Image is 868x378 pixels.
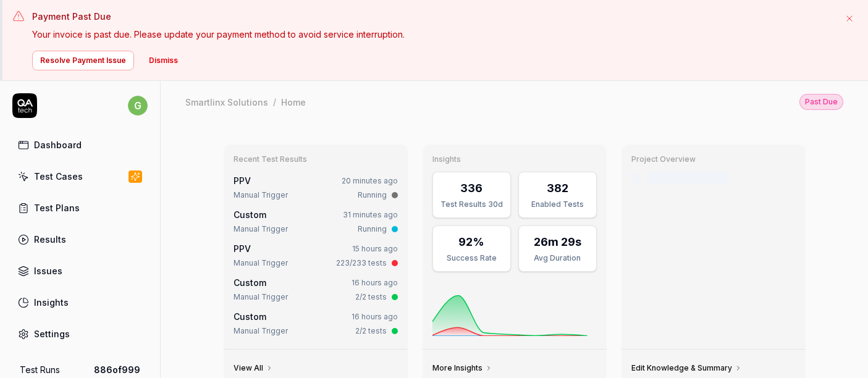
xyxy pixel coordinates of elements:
[32,51,134,70] button: Resolve Payment Issue
[799,94,843,110] div: Past Due
[234,224,288,235] div: Manual Trigger
[12,322,148,346] a: Settings
[20,364,60,376] h5: Test Runs
[343,210,398,219] time: 31 minutes ago
[12,259,148,283] a: Issues
[12,164,148,188] a: Test Cases
[458,233,484,250] div: 92%
[526,253,589,264] div: Avg Duration
[234,258,288,269] div: Manual Trigger
[440,253,503,264] div: Success Rate
[273,96,276,108] div: /
[141,51,185,70] button: Dismiss
[358,224,387,235] div: Running
[32,28,833,41] p: Your invoice is past due. Please update your payment method to avoid service interruption.
[234,325,288,337] div: Manual Trigger
[358,190,387,201] div: Running
[281,96,306,108] div: Home
[12,133,148,157] a: Dashboard
[234,311,266,322] span: Custom
[34,233,66,246] div: Results
[12,227,148,251] a: Results
[440,199,503,210] div: Test Results 30d
[234,175,251,186] a: PPV
[234,292,288,303] div: Manual Trigger
[352,278,398,287] time: 16 hours ago
[432,154,597,164] h3: Insights
[547,180,568,196] div: 382
[355,292,387,303] div: 2/2 tests
[234,209,266,220] span: Custom
[352,312,398,321] time: 16 hours ago
[231,172,400,203] a: PPV20 minutes agoManual TriggerRunning
[128,96,148,115] span: g
[355,325,387,337] div: 2/2 tests
[231,308,400,339] a: Custom16 hours agoManual Trigger2/2 tests
[32,10,833,23] h3: Payment Past Due
[12,196,148,220] a: Test Plans
[234,277,266,288] span: Custom
[460,180,482,196] div: 336
[336,258,387,269] div: 223/233 tests
[646,172,729,185] div: Last crawled [DATE]
[231,274,400,305] a: Custom16 hours agoManual Trigger2/2 tests
[185,96,268,108] div: Smartlinx Solutions
[128,93,148,118] button: g
[34,327,70,340] div: Settings
[94,363,140,376] span: 886 of 999
[34,170,83,183] div: Test Cases
[631,363,742,373] a: Edit Knowledge & Summary
[631,154,796,164] h3: Project Overview
[234,243,251,254] a: PPV
[526,199,589,210] div: Enabled Tests
[231,240,400,271] a: PPV15 hours agoManual Trigger223/233 tests
[234,154,398,164] h3: Recent Test Results
[34,201,80,214] div: Test Plans
[234,363,273,373] a: View All
[799,93,843,110] button: Past Due
[34,264,62,277] div: Issues
[234,190,288,201] div: Manual Trigger
[12,290,148,314] a: Insights
[352,244,398,253] time: 15 hours ago
[432,363,492,373] a: More Insights
[342,176,398,185] time: 20 minutes ago
[534,233,581,250] div: 26m 29s
[34,138,82,151] div: Dashboard
[231,206,400,237] a: Custom31 minutes agoManual TriggerRunning
[34,296,69,309] div: Insights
